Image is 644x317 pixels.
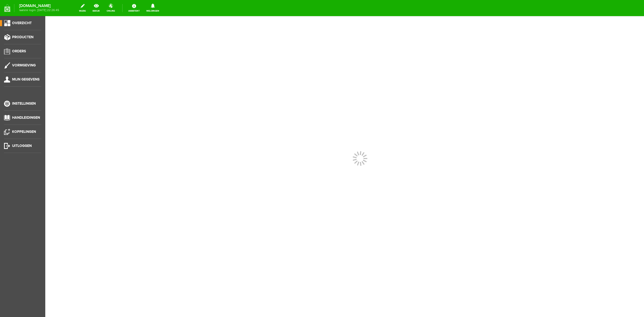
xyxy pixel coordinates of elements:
span: Vormgeving [12,63,36,67]
span: laatste login: [DATE] 22:26:45 [19,9,59,12]
span: Orders [12,49,26,53]
a: wijzig [76,3,89,14]
a: Meldingen [143,3,162,14]
span: Uitloggen [12,144,32,148]
strong: [DOMAIN_NAME] [19,5,59,7]
span: Mijn gegevens [12,77,39,82]
span: Producten [12,35,33,39]
span: Overzicht [12,21,32,25]
a: online [104,3,118,14]
span: Koppelingen [12,130,36,134]
a: Assistent [125,3,143,14]
span: Handleidingen [12,115,40,120]
a: bekijk [90,3,103,14]
span: Instellingen [12,101,36,106]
